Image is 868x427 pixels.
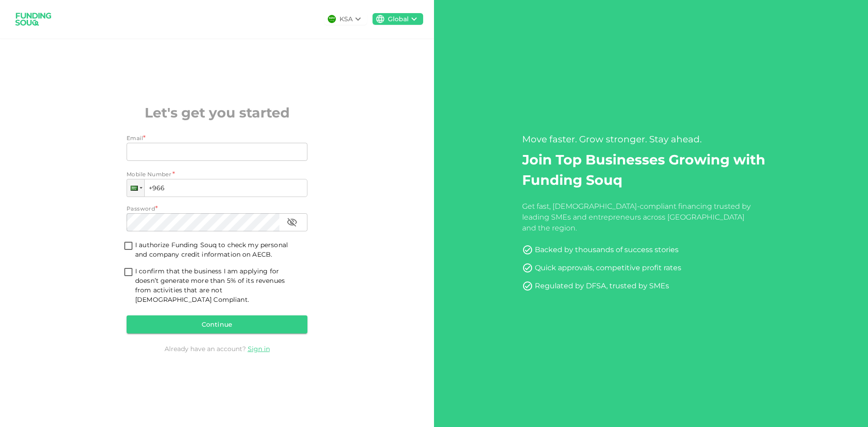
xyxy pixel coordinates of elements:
[127,205,155,212] span: Password
[127,103,307,123] h2: Let's get you started
[535,244,679,255] div: Backed by thousands of success stories
[340,14,353,24] div: KSA
[248,345,270,353] a: Sign in
[535,263,681,273] div: Quick approvals, competitive profit rates
[122,267,135,279] span: shariahTandCAccepted
[122,240,135,253] span: termsConditionsForInvestmentsAccepted
[127,344,307,353] div: Already have an account?
[127,315,307,333] button: Continue
[135,267,300,305] span: I confirm that the business I am applying for doesn’t generate more than 5% of its revenues from ...
[535,281,669,291] div: Regulated by DFSA, trusted by SMEs
[127,143,297,161] input: email
[127,170,171,179] span: Mobile Number
[522,150,780,190] h2: Join Top Businesses Growing with Funding Souq
[522,132,780,146] div: Move faster. Grow stronger. Stay ahead.
[522,201,754,234] div: Get fast, [DEMOGRAPHIC_DATA]-compliant financing trusted by leading SMEs and entrepreneurs across...
[127,213,279,231] input: password
[11,7,56,31] img: logo
[135,241,288,258] span: I authorize Funding Souq to check my personal and company credit information on AECB.
[127,179,307,197] input: 1 (702) 123-4567
[328,15,336,23] img: flag-sa.b9a346574cdc8950dd34b50780441f57.svg
[127,135,143,141] span: Email
[127,179,144,197] div: Saudi Arabia: + 966
[388,14,409,24] div: Global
